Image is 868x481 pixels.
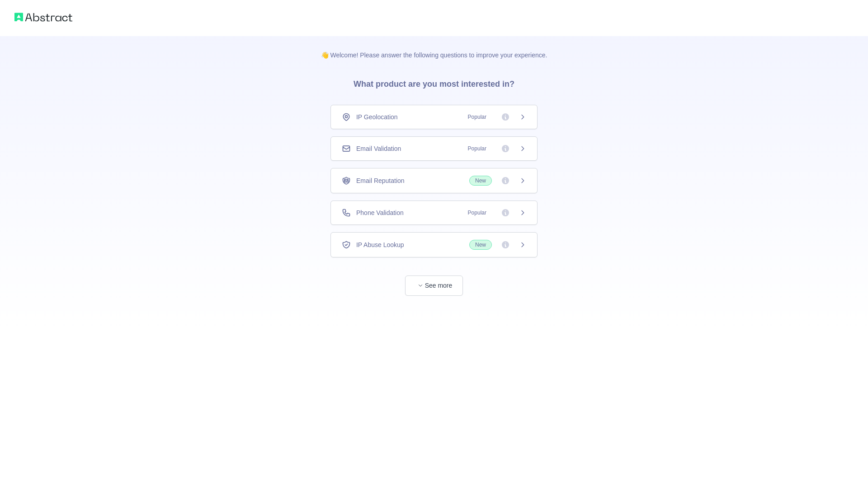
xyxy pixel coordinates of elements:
span: Popular [462,144,492,153]
span: IP Geolocation [356,112,398,121]
span: Popular [462,112,492,121]
span: New [469,240,492,250]
p: 👋 Welcome! Please answer the following questions to improve your experience. [307,36,562,60]
h3: What product are you most interested in? [339,60,529,105]
span: IP Abuse Lookup [356,240,404,249]
span: Phone Validation [356,208,404,217]
span: Email Validation [356,144,401,153]
button: See more [405,276,463,296]
span: Popular [462,208,492,217]
img: Abstract logo [14,11,72,23]
span: New [469,176,492,186]
span: Email Reputation [356,176,405,185]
